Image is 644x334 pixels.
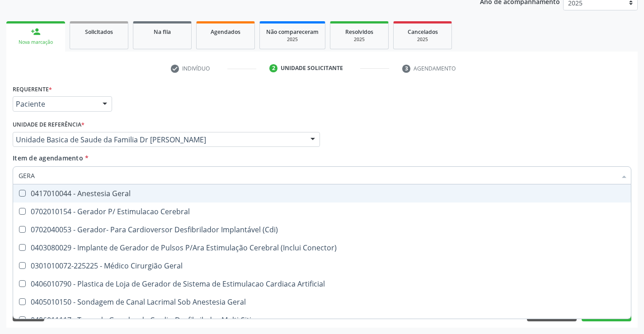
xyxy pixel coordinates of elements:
div: 0417010044 - Anestesia Geral [19,190,625,197]
div: 0406011117 - Troca de Gerador de Cardio-Desfibrilador Multi-Sitio [19,316,625,324]
div: person_add [31,27,41,37]
div: 0405010150 - Sondagem de Canal Lacrimal Sob Anestesia Geral [19,298,625,306]
span: Resolvidos [345,28,373,36]
div: 0403080029 - Implante de Gerador de Pulsos P/Ara Estimulação Cerebral (Inclui Conector) [19,244,625,251]
div: 2025 [400,36,445,43]
div: 2025 [337,36,382,43]
div: 0702040053 - Gerador- Para Cardioversor Desfibrilador Implantável (Cdi) [19,226,625,233]
span: Solicitados [85,28,113,36]
div: 2 [269,64,277,72]
label: Requerente [13,82,52,96]
label: Unidade de referência [13,118,85,132]
input: Buscar por procedimentos [19,166,616,184]
span: Paciente [16,99,94,108]
span: Na fila [154,28,171,36]
span: Cancelados [408,28,438,36]
div: 0406010790 - Plastica de Loja de Gerador de Sistema de Estimulacao Cardiaca Artificial [19,280,625,287]
span: Não compareceram [266,28,319,36]
div: 0301010072-225225 - Médico Cirurgião Geral [19,262,625,269]
span: Agendados [211,28,240,36]
div: Unidade solicitante [281,64,343,72]
span: Unidade Basica de Saude da Familia Dr [PERSON_NAME] [16,135,301,144]
span: Item de agendamento [13,154,83,162]
div: 2025 [266,36,319,43]
div: 0702010154 - Gerador P/ Estimulacao Cerebral [19,208,625,215]
div: Nova marcação [13,39,59,46]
